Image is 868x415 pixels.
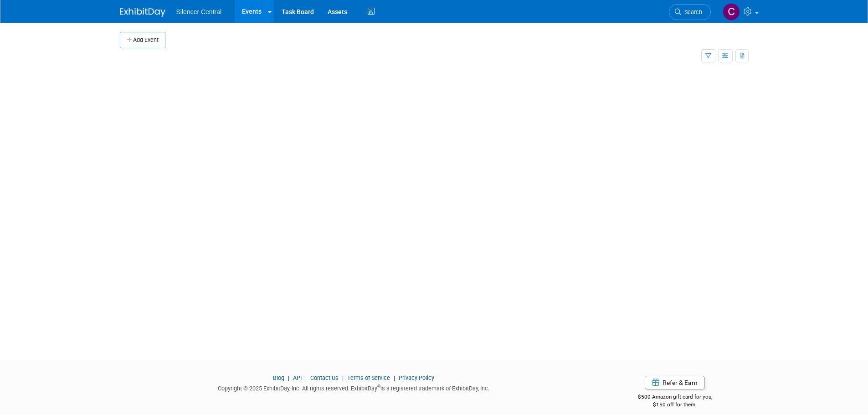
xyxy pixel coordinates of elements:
div: Copyright © 2025 ExhibitDay, Inc. All rights reserved. ExhibitDay is a registered trademark of Ex... [120,382,588,393]
img: Cade Cox [723,3,740,20]
a: Terms of Service [347,374,390,381]
span: | [340,374,346,381]
sup: ® [377,384,380,389]
a: Privacy Policy [399,374,434,381]
span: Silencer Central [176,8,222,15]
button: Add Event [120,32,165,48]
a: Contact Us [310,374,339,381]
div: $500 Amazon gift card for you, [601,387,749,408]
span: | [391,374,397,381]
img: ExhibitDay [120,8,165,17]
a: Search [669,4,711,20]
span: | [303,374,309,381]
a: Blog [273,374,284,381]
a: Refer & Earn [645,376,705,389]
a: API [293,374,302,381]
span: Search [681,9,702,15]
div: $150 off for them. [601,401,749,409]
span: | [286,374,292,381]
